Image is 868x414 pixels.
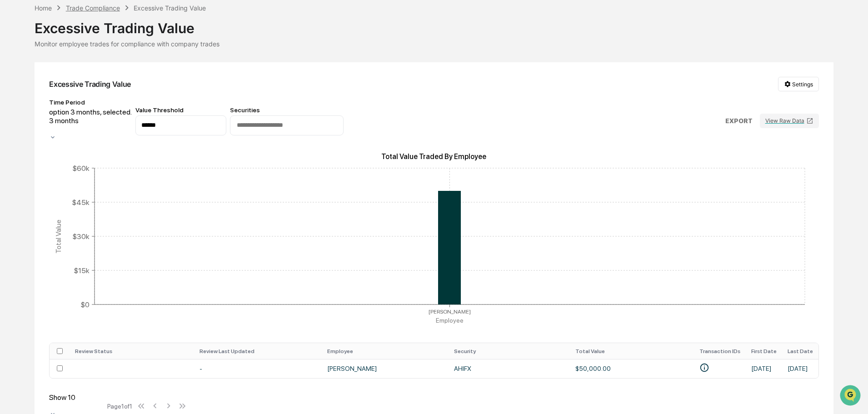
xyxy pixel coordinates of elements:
span: Pylon [90,201,110,208]
div: Home [35,4,52,12]
div: Time Period [49,99,132,106]
td: - [194,359,322,378]
button: Settings [778,77,819,91]
iframe: Open customer support [839,384,863,409]
td: [PERSON_NAME] [322,359,449,378]
svg: • Financial Insights-G|67385993-2025-06-13-AHIFX-5138.746-9.730 • Financial Insights-G|67385993-2... [699,363,709,373]
div: Value Threshold [135,106,226,114]
a: 🖐️Preclearance [5,158,62,174]
img: Jordan Ford [9,115,24,130]
p: EXPORT [725,117,753,125]
tspan: $15k [74,266,90,275]
span: Attestations [75,161,113,170]
tspan: $45k [72,198,90,207]
tspan: Total Value [54,219,63,254]
tspan: $0 [80,300,90,309]
div: Securities [230,106,344,114]
div: Review Status [75,348,188,354]
span: [DATE] [80,124,99,131]
div: Trade Compliance [66,4,120,12]
input: Clear [24,41,150,51]
div: We're available if you need us! [41,79,125,86]
td: [DATE] [782,359,818,378]
div: Security [454,348,564,354]
tspan: Employee [436,317,464,324]
p: How can we help? [9,19,165,34]
button: View Raw Data [760,114,819,128]
div: Past conversations [9,101,61,108]
span: option 3 months, selected. [49,108,132,116]
img: 1746055101610-c473b297-6a78-478c-a979-82029cc54cd1 [9,70,25,86]
div: 🔎 [9,180,16,187]
td: AHIFX [449,359,570,378]
div: Transaction IDs [699,348,740,354]
span: • [75,124,79,131]
div: Review Last Updated [200,348,316,354]
div: Monitor employee trades for compliance with company trades [35,40,833,48]
button: Start new chat [155,72,165,83]
a: Powered byPylon [64,200,110,208]
div: Start new chat [41,70,149,79]
a: 🔎Data Lookup [5,175,61,191]
text: Total Value Traded By Employee [381,152,486,161]
div: Excessive Trading Value [35,13,833,36]
a: 🗄️Attestations [62,158,116,174]
tspan: $60k [72,164,90,173]
div: Show 10 [49,393,104,402]
td: [DATE] [746,359,782,378]
div: Excessive Trading Value [134,4,206,12]
span: Preclearance [18,161,59,170]
tspan: $30k [72,232,90,241]
tspan: [PERSON_NAME] [429,309,471,315]
td: $50,000.00 [570,359,694,378]
div: First Date [751,348,777,354]
div: Last Date [788,348,813,354]
div: 🗄️ [66,162,73,170]
button: See all [141,99,165,110]
div: Total Value [575,348,688,354]
div: Excessive Trading Value [49,80,131,89]
img: 8933085812038_c878075ebb4cc5468115_72.jpg [19,70,35,86]
span: [PERSON_NAME] [28,124,74,131]
div: Employee [327,348,443,354]
span: Data Lookup [18,179,57,188]
div: Page 1 of 1 [107,403,132,410]
div: 3 months [49,116,132,125]
div: 🖐️ [9,162,16,170]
